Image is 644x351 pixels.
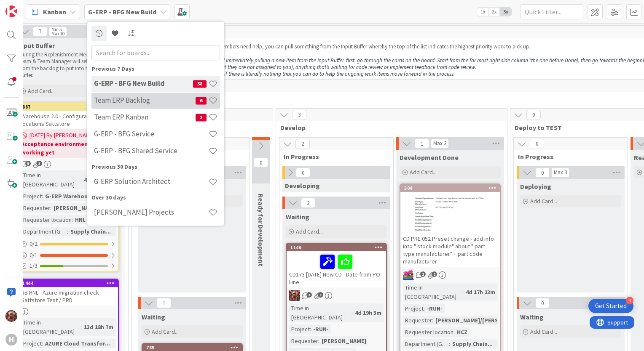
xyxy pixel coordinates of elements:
span: 1/3 [30,261,38,270]
span: 0 [535,168,550,178]
div: Previous 7 Days [91,64,220,73]
span: : [72,215,73,224]
div: Time in [GEOGRAPHIC_DATA] [289,303,352,322]
span: Support [18,1,38,11]
span: 0 [535,298,550,308]
span: : [462,287,464,297]
div: Project [403,304,424,313]
div: Max 3 [433,141,446,146]
div: CD173 [DATE] New CD - Date from PO Line [287,251,386,287]
span: 0 [526,110,541,120]
span: Add Card... [410,168,437,176]
img: Visit kanbanzone.com [5,5,17,17]
img: JK [289,290,300,301]
div: H [5,334,17,346]
span: : [67,227,68,236]
span: Kanban [43,7,66,17]
div: Requester [289,336,318,346]
b: G-ERP - BFG New Build [88,8,156,16]
span: 1x [477,8,488,16]
div: 1146CD173 [DATE] New CD - Date from PO Line [287,244,386,287]
div: 0/1 [19,250,118,261]
div: CD PRE 052 Preset change - add info into " stock module" about " part type manufacturer" + part c... [400,233,500,267]
span: 2 [301,198,315,208]
em: Look for items that need to be fixed (even if they are not assigned to you), anything that’s wait... [129,64,476,71]
img: JK [5,310,17,322]
div: [PERSON_NAME] [51,203,100,213]
span: 2 [295,139,310,149]
span: 2 [196,114,207,121]
div: Supply Chain... [68,227,113,236]
span: Waiting [520,313,544,321]
div: Requester [403,316,432,325]
input: Search for boards... [91,45,220,60]
span: : [318,336,319,346]
div: 504 [404,185,500,191]
div: Requester [21,203,50,213]
div: Time in [GEOGRAPHIC_DATA] [21,170,80,189]
div: HNL [73,215,88,224]
div: Department (G-ERP) [403,339,449,348]
div: Max 10 [51,32,64,36]
span: 0 [530,139,544,149]
h4: G-ERP - BFG Shared Service [94,147,209,155]
div: 504CD PRE 052 Preset change - add info into " stock module" about " part type manufacturer" + par... [400,184,500,267]
div: 46d 21h 1m [82,175,115,184]
span: Waiting [142,313,165,321]
span: Waiting [286,213,309,221]
span: 2 [432,271,437,277]
span: : [449,339,450,348]
div: G-ERP Warehouse 2.0 [43,191,105,201]
div: 1444 [19,279,118,287]
span: [DATE] By [PERSON_NAME]... [30,131,99,140]
div: [PERSON_NAME] [319,336,368,346]
span: : [42,339,43,348]
span: Add Card... [296,228,323,235]
span: Developing [285,181,320,190]
div: AZURE Cloud Transfor... [43,339,112,348]
span: 0 / 2 [30,239,38,248]
div: Time in [GEOGRAPHIC_DATA] [21,318,80,336]
div: Time in [GEOGRAPHIC_DATA] [403,283,462,301]
div: Max 3 [554,170,567,175]
div: Requester location [21,215,72,224]
div: 1146 [287,244,386,251]
div: 4d 17h 23m [464,287,497,297]
span: Develop [280,123,496,132]
div: Over 30 days [91,193,220,202]
span: : [42,191,43,201]
span: : [80,322,82,332]
img: JK [403,269,414,280]
h4: G-ERP Solution Architect [94,178,209,186]
div: JK [400,269,500,280]
span: 3x [500,8,511,16]
div: 1444NB HNL - Azure migration check Sattstore Test / PRD [19,279,118,306]
h4: G-ERP - BFG Service [94,130,209,138]
span: : [80,175,82,184]
div: 785 [146,345,242,351]
div: -RUN- [425,304,445,313]
div: Get Started [595,302,627,310]
span: 7 [33,27,47,37]
span: 4 [306,292,312,298]
div: Project [289,324,310,334]
span: 0 / 1 [30,251,38,260]
h4: [PERSON_NAME] Projects [94,208,209,217]
p: During the Replenishment Meeting the team & Team Manager will select items from the backlog to pu... [19,51,117,79]
span: 3 [292,110,306,120]
span: : [50,203,51,213]
span: 0 [296,168,310,178]
h4: Team ERP Backlog [94,96,196,105]
span: 2x [488,8,500,16]
div: Open Get Started checklist, remaining modules: 4 [588,299,633,313]
div: 13d 18h 7m [82,322,115,332]
h4: G-ERP - BFG New Build [94,80,193,88]
span: : [424,304,425,313]
div: Department (G-ERP) [21,227,67,236]
span: Deploying [520,182,551,191]
div: 0/2 [19,239,118,249]
span: 5 [25,161,31,166]
a: 887Warehouse 2.0 - Configuration new locations Sattstore[DATE] By [PERSON_NAME]...Acceptance envi... [18,102,119,272]
div: JK [287,290,386,301]
div: Requester location [403,327,453,337]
